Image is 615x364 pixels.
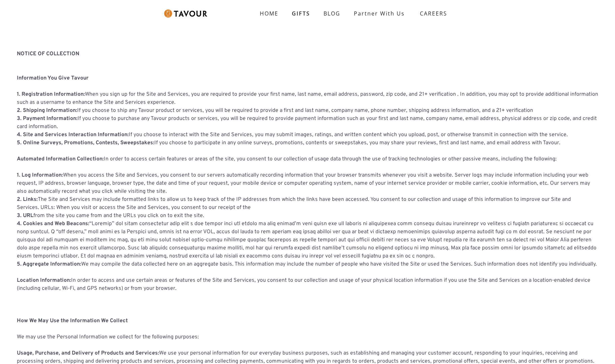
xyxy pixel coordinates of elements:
a: CAREERS [411,4,452,23]
strong: 2. Shipping Information: [17,107,77,114]
strong: Usage, Purchase, and Delivery of Products and Services: [17,350,159,357]
strong: Automated Information Collection: [17,156,104,162]
strong: 5. Online Surveys, Promotions, Contests, Sweepstakes: [17,140,154,146]
strong: 1. Registration Information: [17,91,85,98]
strong: 4. Site and Services Interaction Information: [17,131,129,138]
strong: 3. Payment Information: [17,115,78,122]
a: partner with us [347,7,411,20]
strong: How We May Use the Information We Collect [17,317,128,324]
strong: CAREERS [420,7,447,20]
strong: Information You Give Tavour ‍ [17,75,89,82]
strong: 1. Log Information: [17,172,63,179]
a: HOME [253,7,285,20]
strong: HOME [260,10,278,17]
a: BLOG [317,7,347,20]
a: GIFTS [285,7,317,20]
strong: 5. Aggregate Information: [17,261,81,268]
strong: 2. Links: [17,196,38,203]
strong: 3. URL [17,212,33,219]
strong: 4. Cookies and Web Beacons: [17,220,89,227]
strong: Location Information: [17,277,71,284]
strong: NOTICE OF COLLECTION ‍ [17,51,79,57]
